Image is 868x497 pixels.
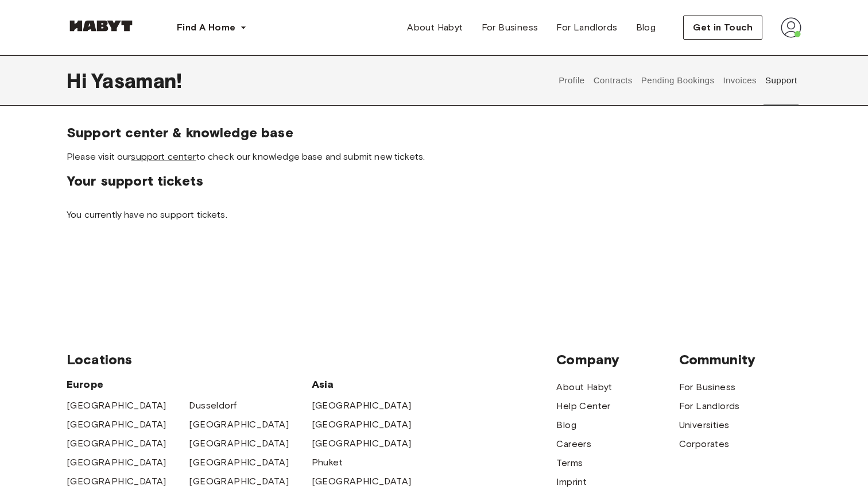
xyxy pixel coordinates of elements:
a: [GEOGRAPHIC_DATA] [312,437,412,450]
a: Corporates [679,437,730,451]
a: Dusseldorf [189,399,237,413]
a: [GEOGRAPHIC_DATA] [312,418,412,431]
p: You currently have no support tickets. [67,208,801,222]
a: [GEOGRAPHIC_DATA] [67,475,166,488]
a: support center [131,151,196,162]
a: Universities [679,418,730,432]
span: Asia [312,377,434,391]
a: Imprint [556,475,587,489]
a: Terms [556,456,583,470]
a: [GEOGRAPHIC_DATA] [67,437,166,450]
button: Invoices [722,55,758,106]
span: Please visit our to check our knowledge base and submit new tickets. [67,151,801,163]
span: Community [679,351,801,368]
a: Help Center [556,399,610,413]
a: Careers [556,437,591,451]
span: About Habyt [407,21,463,34]
div: user profile tabs [555,55,801,106]
a: For Landlords [679,399,740,413]
a: [GEOGRAPHIC_DATA] [312,399,412,413]
a: About Habyt [398,16,472,39]
img: Habyt [67,20,135,32]
span: Yasaman ! [91,68,182,93]
button: Support [764,55,799,106]
span: For Landlords [556,21,617,34]
a: For Business [472,16,548,39]
button: Get in Touch [683,16,762,40]
a: For Business [679,380,736,394]
span: Blog [636,21,656,34]
a: [GEOGRAPHIC_DATA] [189,418,289,431]
span: Your support tickets [67,172,801,190]
span: Hi [67,68,91,93]
a: [GEOGRAPHIC_DATA] [189,437,289,450]
a: For Landlords [547,16,626,39]
button: Find A Home [168,16,256,39]
a: Phuket [312,456,343,469]
button: Contracts [592,55,634,106]
span: Get in Touch [693,21,753,34]
span: Locations [67,351,556,368]
span: Company [556,351,679,368]
a: [GEOGRAPHIC_DATA] [67,456,166,469]
a: [GEOGRAPHIC_DATA] [189,456,289,469]
a: Blog [556,418,576,432]
a: About Habyt [556,380,612,394]
span: Find A Home [177,21,235,34]
img: avatar [781,17,801,38]
span: For Business [482,21,538,34]
button: Profile [557,55,587,106]
a: [GEOGRAPHIC_DATA] [67,399,166,413]
a: Blog [627,16,665,39]
span: Europe [67,377,312,391]
a: [GEOGRAPHIC_DATA] [312,475,412,488]
button: Pending Bookings [640,55,716,106]
a: [GEOGRAPHIC_DATA] [189,475,289,488]
span: Support center & knowledge base [67,124,801,141]
a: [GEOGRAPHIC_DATA] [67,418,166,431]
